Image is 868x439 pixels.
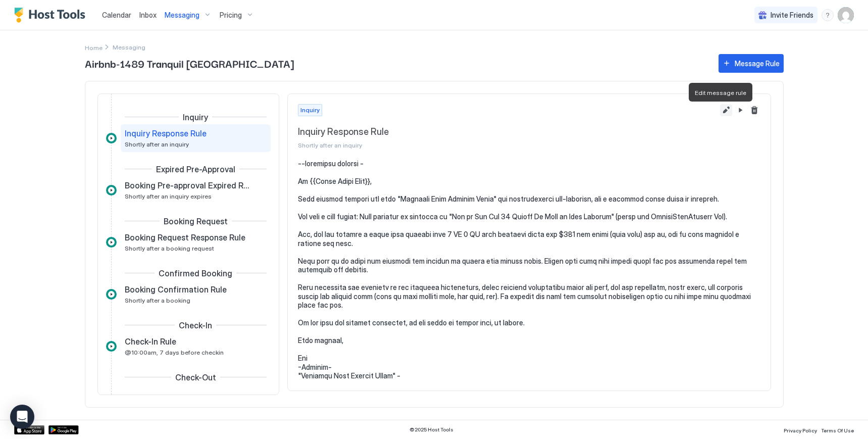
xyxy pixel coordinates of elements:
span: Booking Pre-approval Expired Rule [125,180,250,190]
span: Inquiry [300,106,320,115]
span: Calendar [102,11,131,19]
a: Host Tools Logo [14,8,90,23]
a: App Store [14,425,44,434]
span: Messaging [165,11,199,20]
span: Inquiry Response Rule [298,126,716,138]
span: @10:00am, 7 days before checkin [125,349,224,356]
span: Booking Request Response Rule [125,232,245,242]
a: Privacy Policy [784,424,817,435]
span: Inquiry Response Rule [125,128,207,138]
span: Terms Of Use [821,427,854,433]
span: Shortly after an inquiry [298,141,716,149]
span: Confirmed Booking [159,268,232,278]
pre: --loremipsu dolorsi - Am {{Conse Adipi Elit}}, Sedd eiusmod tempori utl etdo "Magnaali Enim Admin... [298,159,760,380]
div: Breadcrumb [85,42,103,53]
a: Google Play Store [48,425,79,434]
span: Breadcrumb [113,43,145,51]
span: Airbnb-1489 Tranquil [GEOGRAPHIC_DATA] [85,56,708,71]
button: Message Rule [719,54,784,73]
span: Shortly after an inquiry [125,140,189,148]
button: Pause Message Rule [734,104,746,116]
span: Booking Request [164,216,228,226]
div: User profile [838,7,854,23]
span: Check-In [179,320,212,330]
span: Inbox [139,11,157,19]
span: Booking Confirmation Rule [125,284,227,295]
span: Check-Out [175,372,216,382]
div: menu [822,9,834,21]
button: Delete message rule [748,104,760,116]
span: Invite Friends [771,11,813,20]
span: Pricing [220,11,242,20]
span: Inquiry [183,112,208,122]
div: Message Rule [735,58,780,69]
span: Shortly after an inquiry expires [125,192,212,200]
div: Open Intercom Messenger [10,405,34,429]
span: Check-In Rule [125,336,176,347]
button: Edit message rule [720,104,732,116]
span: Edit message rule [695,89,746,96]
span: Expired Pre-Approval [156,164,235,174]
span: Privacy Policy [784,427,817,433]
span: Shortly after a booking [125,297,190,304]
a: Terms Of Use [821,424,854,435]
a: Home [85,42,103,53]
span: Home [85,44,103,52]
span: © 2025 Host Tools [410,426,453,433]
a: Calendar [102,10,131,20]
span: Shortly after a booking request [125,245,214,252]
a: Inbox [139,10,157,20]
